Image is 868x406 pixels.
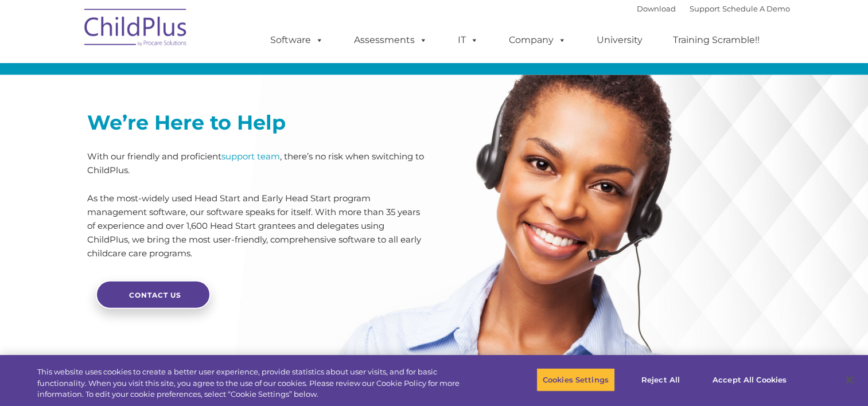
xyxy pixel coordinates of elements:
button: Cookies Settings [536,368,615,392]
strong: We’re Here to Help [87,110,286,135]
a: Support [690,4,720,13]
a: support team [221,151,280,162]
p: As the most-widely used Head Start and Early Head Start program management software, our software... [87,192,426,260]
a: Download [637,4,676,13]
button: Accept All Cookies [706,368,793,392]
a: Contact Us [96,280,211,309]
img: ChildPlus by Procare Solutions [79,1,193,58]
p: With our friendly and proficient , there’s no risk when switching to ChildPlus. [87,150,426,177]
a: Company [497,29,578,52]
div: This website uses cookies to create a better user experience, provide statistics about user visit... [37,366,477,400]
font: | [637,4,790,13]
button: Close [837,367,862,392]
button: Reject All [625,368,696,392]
a: IT [446,29,490,52]
a: Assessments [342,29,439,52]
span: Contact Us [129,291,181,299]
a: University [585,29,654,52]
a: Software [259,29,335,52]
a: Training Scramble!! [661,29,771,52]
a: Schedule A Demo [722,4,790,13]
